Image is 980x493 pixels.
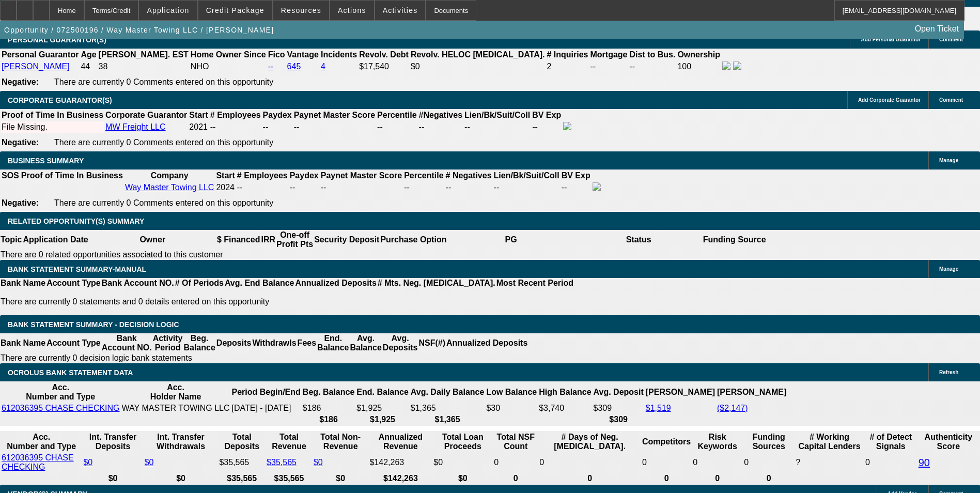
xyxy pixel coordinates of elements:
[349,333,382,353] th: Avg. Balance
[8,368,133,377] span: OCROLUS BANK STATEMENT DATA
[2,404,120,412] a: 612036395 CHASE CHECKING
[125,183,214,192] a: Way Master Towing LLC
[219,473,265,484] th: $35,565
[539,453,641,472] td: 0
[494,171,559,180] b: Lien/Bk/Suit/Coll
[796,458,800,467] span: Refresh to pull Number of Working Capital Lenders
[152,333,183,353] th: Activity Period
[918,432,979,452] th: Authenticity Score
[54,198,273,207] span: There are currently 0 Comments entered on this opportunity
[216,230,261,250] th: $ Financed
[539,473,641,484] th: 0
[939,158,958,163] span: Manage
[237,171,288,180] b: # Employees
[101,333,152,353] th: Bank Account NO.
[121,403,230,413] td: WAY MASTER TOWING LLC
[144,473,218,484] th: $0
[446,171,492,180] b: # Negatives
[151,171,189,180] b: Company
[382,333,418,353] th: Avg. Deposits
[865,453,917,472] td: 0
[939,369,958,375] span: Refresh
[2,50,79,59] b: Personal Guarantor
[642,432,691,452] th: Competitors
[266,432,312,452] th: Total Revenue
[290,171,319,180] b: Paydex
[717,382,787,402] th: [PERSON_NAME]
[294,122,375,132] div: --
[733,61,741,70] img: linkedin-icon.png
[273,1,329,20] button: Resources
[464,111,530,119] b: Lien/Bk/Suit/Coll
[219,432,265,452] th: Total Deposits
[302,403,355,413] td: $186
[410,403,485,413] td: $1,365
[215,182,235,193] td: 2024
[294,111,375,119] b: Paynet Master Score
[532,111,561,119] b: BV Exp
[419,122,463,132] div: --
[83,473,143,484] th: $0
[722,61,730,70] img: facebook-icon.png
[369,432,432,452] th: Annualized Revenue
[139,1,197,20] button: Application
[593,414,644,425] th: $309
[2,62,70,71] a: [PERSON_NAME]
[321,50,357,59] b: Incidents
[1,432,82,452] th: Acc. Number and Type
[99,50,189,59] b: [PERSON_NAME]. EST
[198,1,272,20] button: Credit Package
[294,278,377,288] th: Annualized Deposits
[493,432,538,452] th: Sum of the Total NSF Count and Total Overdraft Fee Count from Ocrolus
[183,333,215,353] th: Beg. Balance
[8,157,84,165] span: BUSINESS SUMMARY
[645,382,715,402] th: [PERSON_NAME]
[54,78,273,86] span: There are currently 0 Comments entered on this opportunity
[369,473,432,484] th: $142,263
[563,122,571,130] img: facebook-icon.png
[377,122,416,132] div: --
[356,382,409,402] th: End. Balance
[593,382,644,402] th: Avg. Deposit
[105,111,187,119] b: Corporate Guarantor
[46,333,101,353] th: Account Type
[369,458,431,467] div: $142,263
[404,183,443,192] div: --
[262,121,292,133] td: --
[677,50,720,59] b: Ownership
[268,62,274,71] a: --
[1,297,573,306] p: There are currently 0 statements and 0 details entered on this opportunity
[321,62,325,71] a: 4
[2,78,39,86] b: Negative:
[677,61,721,72] td: 100
[858,97,921,103] span: Add Corporate Guarantor
[692,473,742,484] th: 0
[493,473,538,484] th: 0
[629,61,676,72] td: --
[313,432,368,452] th: Total Non-Revenue
[743,432,794,452] th: Funding Sources
[281,6,321,14] span: Resources
[260,230,276,250] th: IRR
[263,111,292,119] b: Paydex
[939,97,963,103] span: Comment
[81,50,96,59] b: Age
[865,432,917,452] th: # of Detect Signals
[861,37,921,42] span: Add Personal Guarantor
[446,333,528,353] th: Annualized Deposits
[692,453,742,472] td: 0
[267,458,297,467] a: $35,565
[538,382,592,402] th: High Balance
[496,278,574,288] th: Most Recent Period
[321,171,402,180] b: Paynet Master Score
[314,230,380,250] th: Security Deposit
[105,122,165,131] a: MW Freight LLC
[2,453,74,471] a: 612036395 CHASE CHECKING
[593,403,644,413] td: $309
[321,183,402,192] div: --
[911,20,963,38] a: Open Ticket
[703,230,767,250] th: Funding Source
[743,473,794,484] th: 0
[1,382,120,402] th: Acc. Number and Type
[561,182,591,193] td: --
